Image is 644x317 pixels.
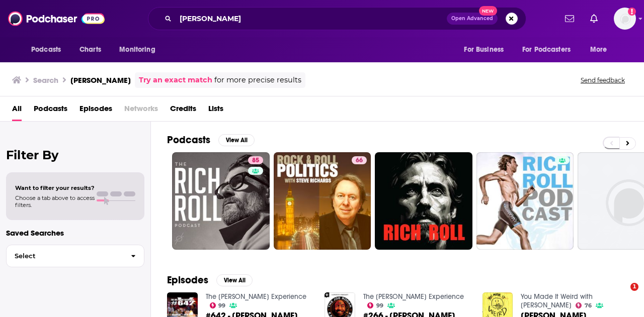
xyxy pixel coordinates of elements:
[167,274,208,286] h2: Episodes
[585,303,592,308] span: 76
[363,292,464,301] a: The Joe Rogan Experience
[119,43,155,57] span: Monitoring
[15,184,95,191] span: Want to filter your results?
[148,7,526,30] div: Search podcasts, credits, & more...
[34,100,67,121] a: Podcasts
[214,74,301,86] span: for more precise results
[70,75,131,85] h3: [PERSON_NAME]
[12,100,22,121] a: All
[586,10,602,27] a: Show notifications dropdown
[79,100,112,121] a: Episodes
[614,8,636,30] img: User Profile
[7,253,123,259] span: Select
[457,40,516,59] button: open menu
[124,100,158,121] span: Networks
[614,8,636,30] span: Logged in as gabrielle.gantz
[479,6,497,16] span: New
[206,292,306,301] a: The Joe Rogan Experience
[590,43,607,57] span: More
[170,100,196,121] a: Credits
[516,40,585,59] button: open menu
[610,283,634,307] iframe: Intercom live chat
[352,156,367,164] a: 66
[451,16,493,21] span: Open Advanced
[248,156,263,164] a: 85
[522,43,571,57] span: For Podcasters
[176,11,447,27] input: Search podcasts, credits, & more...
[210,302,226,308] a: 99
[167,274,253,286] a: EpisodesView All
[73,40,107,59] a: Charts
[367,302,383,308] a: 99
[6,228,144,238] p: Saved Searches
[630,283,638,291] span: 1
[216,274,253,286] button: View All
[628,8,636,16] svg: Add a profile image
[447,13,498,25] button: Open AdvancedNew
[24,40,74,59] button: open menu
[464,43,504,57] span: For Business
[521,292,593,309] a: You Made It Weird with Pete Holmes
[6,148,144,162] h2: Filter By
[274,152,371,250] a: 66
[208,100,223,121] a: Lists
[356,156,363,166] span: 66
[6,245,144,267] button: Select
[578,76,628,84] button: Send feedback
[252,156,259,166] span: 85
[15,194,95,208] span: Choose a tab above to access filters.
[31,43,61,57] span: Podcasts
[583,40,620,59] button: open menu
[218,134,255,146] button: View All
[172,152,270,250] a: 85
[561,10,578,27] a: Show notifications dropdown
[139,74,212,86] a: Try an exact match
[33,75,58,85] h3: Search
[167,134,255,146] a: PodcastsView All
[167,134,210,146] h2: Podcasts
[112,40,168,59] button: open menu
[8,9,105,28] img: Podchaser - Follow, Share and Rate Podcasts
[376,303,383,308] span: 99
[218,303,225,308] span: 99
[79,43,101,57] span: Charts
[576,302,592,308] a: 76
[614,8,636,30] button: Show profile menu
